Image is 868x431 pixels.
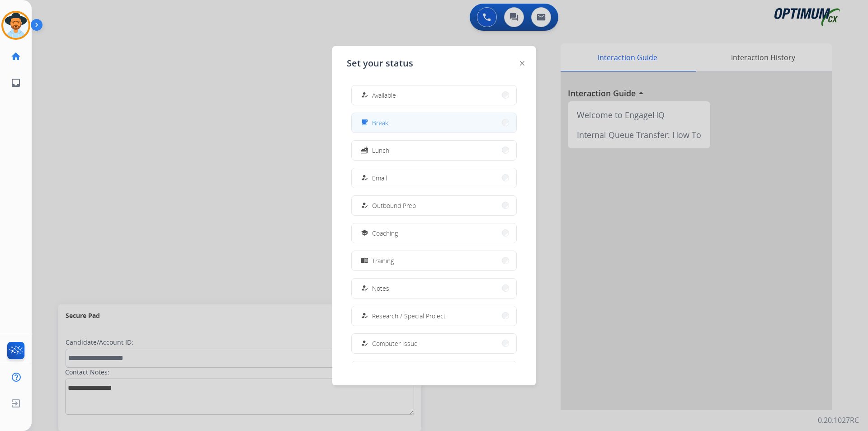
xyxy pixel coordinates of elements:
[818,415,859,426] p: 0.20.1027RC
[352,85,516,105] button: Available
[372,339,418,348] span: Computer Issue
[372,173,387,183] span: Email
[361,284,368,292] mat-icon: how_to_reg
[352,196,516,215] button: Outbound Prep
[372,90,396,100] span: Available
[347,57,413,70] span: Set your status
[372,311,446,321] span: Research / Special Project
[352,113,516,133] button: Break
[352,334,516,353] button: Computer Issue
[3,13,28,38] img: avatar
[352,279,516,298] button: Notes
[352,306,516,326] button: Research / Special Project
[352,223,516,243] button: Coaching
[361,257,368,265] mat-icon: menu_book
[361,340,368,347] mat-icon: how_to_reg
[372,256,394,265] span: Training
[361,202,368,209] mat-icon: how_to_reg
[10,77,21,88] mat-icon: inbox
[10,51,21,62] mat-icon: home
[372,201,416,210] span: Outbound Prep
[352,141,516,160] button: Lunch
[520,61,524,66] img: close-button
[361,119,368,127] mat-icon: free_breakfast
[372,118,388,128] span: Break
[352,168,516,188] button: Email
[372,284,389,293] span: Notes
[372,146,389,155] span: Lunch
[361,229,368,237] mat-icon: school
[352,361,516,381] button: Internet Issue
[361,91,368,99] mat-icon: how_to_reg
[361,147,368,154] mat-icon: fastfood
[361,312,368,320] mat-icon: how_to_reg
[352,251,516,270] button: Training
[361,174,368,182] mat-icon: how_to_reg
[372,228,398,238] span: Coaching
